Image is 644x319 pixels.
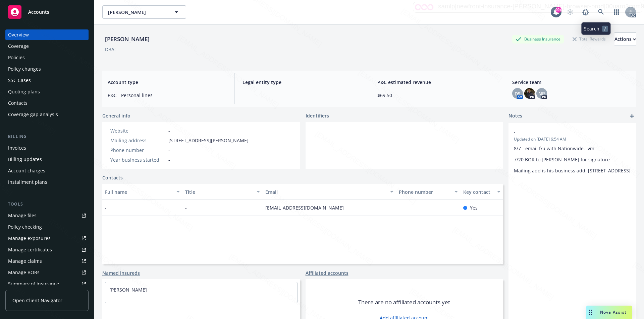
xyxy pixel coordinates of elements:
[514,167,631,174] p: Mailing add is his business add: [STREET_ADDRESS]
[5,109,89,120] a: Coverage gap analysis
[514,145,631,152] p: 8/7 - email f/u with Nationwide. vm
[110,147,166,154] div: Phone number
[563,5,577,19] a: Start snowing
[8,177,47,187] div: Installment plans
[265,188,386,195] div: Email
[243,79,361,86] span: Legal entity type
[108,79,226,86] span: Account type
[5,278,89,289] a: Summary of insurance
[108,9,166,16] span: [PERSON_NAME]
[8,64,41,74] div: Policy changes
[5,3,89,21] a: Accounts
[538,90,545,97] span: NP
[243,92,361,99] span: -
[377,92,496,99] span: $69.50
[185,188,253,195] div: Title
[102,184,182,200] button: Full name
[5,98,89,108] a: Contacts
[102,174,123,181] a: Contacts
[168,128,170,134] a: -
[105,204,107,211] span: -
[514,156,631,163] p: 7/20 BOR to [PERSON_NAME] for signature
[182,184,263,200] button: Title
[586,306,632,319] button: Nova Assist
[8,278,59,289] div: Summary of insurance
[306,112,329,119] span: Identifiers
[514,136,631,142] span: Updated on [DATE] 6:54 AM
[5,52,89,63] a: Policies
[8,154,42,165] div: Billing updates
[628,112,636,120] a: add
[168,156,170,163] span: -
[614,33,636,46] div: Actions
[377,79,496,86] span: P&C estimated revenue
[5,210,89,221] a: Manage files
[8,41,29,52] div: Coverage
[110,156,166,163] div: Year business started
[8,98,28,108] div: Contacts
[8,233,51,244] div: Manage exposures
[102,112,130,119] span: General info
[306,269,348,276] a: Affiliated accounts
[109,287,147,293] a: [PERSON_NAME]
[5,177,89,187] a: Installment plans
[5,29,89,40] a: Overview
[5,41,89,52] a: Coverage
[579,5,592,19] a: Report a Bug
[5,75,89,86] a: SSC Cases
[512,79,631,86] span: Service team
[5,143,89,153] a: Invoices
[8,256,42,266] div: Manage claims
[508,123,636,179] div: -Updated on [DATE] 6:54 AM8/7 - email f/u with Nationwide. vm7/20 BOR to [PERSON_NAME] for signat...
[515,90,521,97] span: DS
[108,92,226,99] span: P&C - Personal lines
[5,133,89,140] div: Billing
[8,143,26,153] div: Invoices
[185,204,187,211] span: -
[569,35,609,43] div: Total Rewards
[105,46,117,53] div: DBA: -
[514,128,613,135] span: -
[512,35,564,43] div: Business Insurance
[8,244,52,255] div: Manage certificates
[5,222,89,232] a: Policy checking
[110,127,166,134] div: Website
[463,188,493,195] div: Key contact
[5,154,89,165] a: Billing updates
[8,29,29,40] div: Overview
[614,32,636,46] button: Actions
[399,188,450,195] div: Phone number
[8,165,45,176] div: Account charges
[102,35,152,44] div: [PERSON_NAME]
[105,188,172,195] div: Full name
[265,205,349,211] a: [EMAIL_ADDRESS][DOMAIN_NAME]
[461,184,503,200] button: Key contact
[5,256,89,266] a: Manage claims
[168,147,170,154] span: -
[12,297,62,304] span: Open Client Navigator
[102,5,186,19] button: [PERSON_NAME]
[8,222,42,232] div: Policy checking
[5,233,89,244] a: Manage exposures
[358,298,450,306] span: There are no affiliated accounts yet
[110,137,166,144] div: Mailing address
[8,267,40,278] div: Manage BORs
[8,109,58,120] div: Coverage gap analysis
[5,201,89,208] div: Tools
[8,86,40,97] div: Quoting plans
[586,306,595,319] div: Drag to move
[524,88,535,99] img: photo
[470,204,478,211] span: Yes
[610,5,623,19] a: Switch app
[5,64,89,74] a: Policy changes
[5,244,89,255] a: Manage certificates
[508,112,522,120] span: Notes
[5,86,89,97] a: Quoting plans
[555,7,561,13] div: 99+
[8,52,25,63] div: Policies
[168,137,249,144] span: [STREET_ADDRESS][PERSON_NAME]
[102,269,140,276] a: Named insureds
[600,309,627,315] span: Nova Assist
[594,5,608,19] a: Search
